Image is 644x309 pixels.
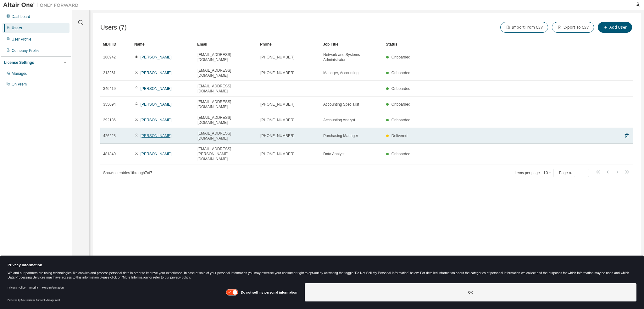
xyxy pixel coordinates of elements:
[391,118,410,122] span: Onboarded
[103,171,152,175] span: Showing entries 1 through 7 of 7
[103,55,116,60] span: 188942
[260,133,294,138] span: [PHONE_NUMBER]
[323,118,355,123] span: Accounting Analyst
[391,86,410,91] span: Onboarded
[12,37,31,42] div: User Profile
[260,55,294,60] span: [PHONE_NUMBER]
[260,70,294,75] span: [PHONE_NUMBER]
[12,14,30,19] div: Dashboard
[141,71,172,75] a: [PERSON_NAME]
[141,134,172,138] a: [PERSON_NAME]
[134,39,192,49] div: Name
[323,133,358,138] span: Purchasing Manager
[141,152,172,156] a: [PERSON_NAME]
[598,22,632,33] button: Add User
[12,82,27,87] div: On Prem
[323,70,358,75] span: Manager, Accounting
[386,39,601,49] div: Status
[323,52,380,62] span: Network and Systems Administrator
[391,152,410,156] span: Onboarded
[543,170,552,175] button: 10
[197,52,255,62] span: [EMAIL_ADDRESS][DOMAIN_NAME]
[391,134,408,138] span: Delivered
[12,48,40,53] div: Company Profile
[100,24,127,31] span: Users (7)
[12,71,27,76] div: Managed
[260,39,318,49] div: Phone
[323,102,359,107] span: Accounting Specialist
[103,86,116,91] span: 346419
[141,86,172,91] a: [PERSON_NAME]
[103,39,129,49] div: MDH ID
[391,55,410,59] span: Onboarded
[197,99,255,109] span: [EMAIL_ADDRESS][DOMAIN_NAME]
[323,152,344,157] span: Data Analyst
[260,152,294,157] span: [PHONE_NUMBER]
[391,71,410,75] span: Onboarded
[103,133,116,138] span: 426228
[141,55,172,59] a: [PERSON_NAME]
[141,118,172,122] a: [PERSON_NAME]
[197,39,255,49] div: Email
[103,152,116,157] span: 481840
[141,102,172,107] a: [PERSON_NAME]
[391,102,410,107] span: Onboarded
[197,146,255,162] span: [EMAIL_ADDRESS][PERSON_NAME][DOMAIN_NAME]
[552,22,594,33] button: Export To CSV
[4,60,34,65] div: License Settings
[197,115,255,125] span: [EMAIL_ADDRESS][DOMAIN_NAME]
[197,131,255,141] span: [EMAIL_ADDRESS][DOMAIN_NAME]
[260,118,294,123] span: [PHONE_NUMBER]
[12,25,22,30] div: Users
[103,118,116,123] span: 392136
[323,39,381,49] div: Job Title
[500,22,548,33] button: Import From CSV
[103,102,116,107] span: 355094
[197,84,255,94] span: [EMAIL_ADDRESS][DOMAIN_NAME]
[260,102,294,107] span: [PHONE_NUMBER]
[3,2,82,8] img: Altair One
[103,70,116,75] span: 313261
[515,169,553,177] span: Items per page
[197,68,255,78] span: [EMAIL_ADDRESS][DOMAIN_NAME]
[559,169,589,177] span: Page n.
